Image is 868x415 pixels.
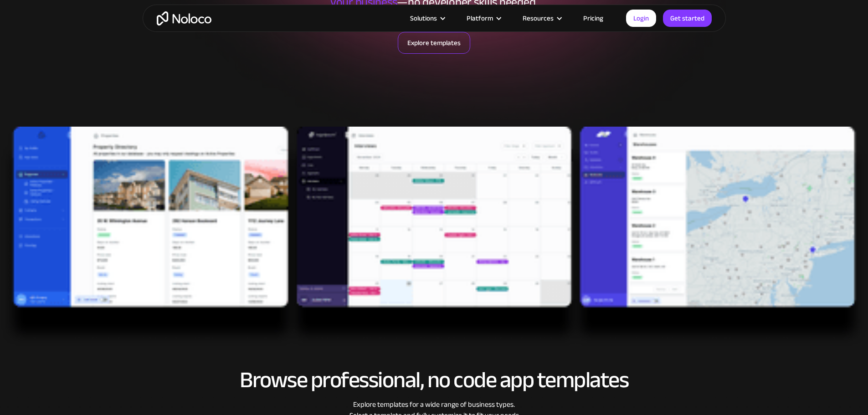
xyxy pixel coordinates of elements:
[152,368,717,392] h2: Browse professional, no code app templates
[455,12,511,24] div: Platform
[399,12,455,24] div: Solutions
[572,12,615,24] a: Pricing
[398,32,470,54] a: Explore templates
[626,10,656,27] a: Login
[410,12,437,24] div: Solutions
[157,11,211,26] a: home
[467,12,493,24] div: Platform
[511,12,572,24] div: Resources
[663,10,712,27] a: Get started
[523,12,554,24] div: Resources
